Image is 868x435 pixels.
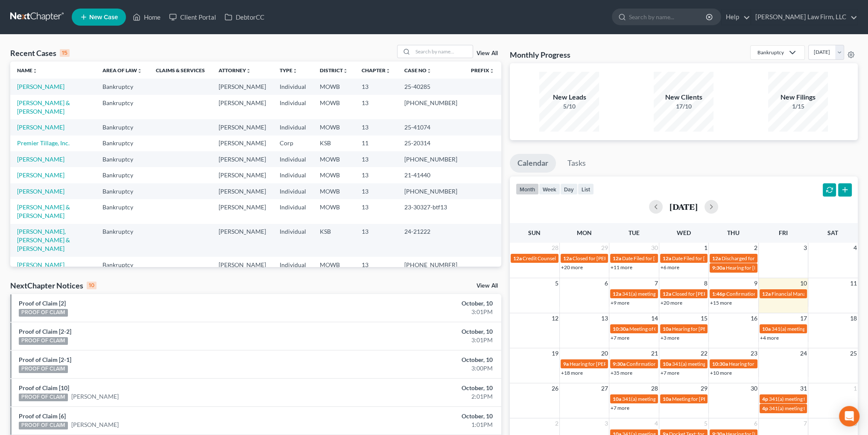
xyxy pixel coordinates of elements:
[149,62,212,79] th: Claims & Services
[613,291,621,297] span: 12a
[129,9,165,25] a: Home
[340,308,493,316] div: 3:01PM
[672,326,739,332] span: Hearing for [PERSON_NAME]
[413,45,473,58] input: Search by name...
[570,361,636,367] span: Hearing for [PERSON_NAME]
[96,135,149,151] td: Bankruptcy
[613,326,628,332] span: 10:30a
[768,102,828,111] div: 1/15
[404,67,432,73] a: Case Nounfold_more
[17,83,64,90] a: [PERSON_NAME]
[273,199,313,223] td: Individual
[611,370,632,376] a: +35 more
[313,167,355,183] td: MOWB
[273,79,313,94] td: Individual
[672,255,789,262] span: Date Filed for [PERSON_NAME] & [PERSON_NAME]
[386,68,391,73] i: unfold_more
[212,167,273,183] td: [PERSON_NAME]
[577,229,592,236] span: Mon
[313,95,355,119] td: MOWB
[768,92,828,102] div: New Filings
[246,68,251,73] i: unfold_more
[769,396,851,402] span: 341(a) meeting for [PERSON_NAME]
[604,418,609,429] span: 3
[10,280,96,291] div: NextChapter Notices
[362,67,391,73] a: Chapterunfold_more
[762,396,768,402] span: 4p
[729,361,787,367] span: Hearing for 1 Big Red, LLC
[528,229,541,236] span: Sun
[17,261,64,268] a: [PERSON_NAME]
[654,92,713,102] div: New Clients
[757,49,784,56] div: Bankruptcy
[762,405,768,411] span: 4p
[600,243,609,253] span: 29
[397,79,464,94] td: 25-40285
[355,183,397,199] td: 13
[19,356,71,363] a: Proof of Claim [2-1]
[539,183,560,195] button: week
[563,255,572,262] span: 12a
[654,102,713,111] div: 17/10
[17,228,70,252] a: [PERSON_NAME], [PERSON_NAME] & [PERSON_NAME]
[753,418,758,429] span: 6
[849,313,858,323] span: 18
[510,154,556,173] a: Calendar
[710,370,732,376] a: +10 more
[19,384,69,391] a: Proof of Claim [10]
[650,243,659,253] span: 30
[604,278,609,288] span: 6
[340,412,493,420] div: October, 10
[799,348,808,359] span: 24
[355,257,397,273] td: 13
[212,151,273,167] td: [PERSON_NAME]
[663,361,671,367] span: 10a
[600,383,609,394] span: 27
[751,9,857,25] a: [PERSON_NAME] Law Firm, LLC
[712,265,725,271] span: 9:30a
[427,68,432,73] i: unfold_more
[849,348,858,359] span: 25
[611,405,629,411] a: +7 more
[397,135,464,151] td: 25-20314
[853,383,858,394] span: 1
[628,229,640,236] span: Tue
[355,199,397,223] td: 13
[212,135,273,151] td: [PERSON_NAME]
[397,257,464,273] td: [PHONE_NUMBER]
[700,348,708,359] span: 22
[219,67,251,73] a: Attorneyunfold_more
[60,49,70,57] div: 15
[280,67,298,73] a: Typeunfold_more
[554,278,559,288] span: 5
[137,68,142,73] i: unfold_more
[19,309,68,317] div: PROOF OF CLAIM
[551,243,559,253] span: 28
[578,183,594,195] button: list
[397,199,464,223] td: 23-30327-btf13
[313,224,355,257] td: KSB
[672,361,800,367] span: 341(a) meeting for [PERSON_NAME] & [PERSON_NAME]
[611,264,632,270] a: +11 more
[611,300,629,306] a: +9 more
[753,278,758,288] span: 9
[96,151,149,167] td: Bankruptcy
[560,154,593,173] a: Tasks
[212,199,273,223] td: [PERSON_NAME]
[96,257,149,273] td: Bankruptcy
[355,167,397,183] td: 13
[839,406,859,426] div: Open Intercom Messenger
[769,405,851,411] span: 341(a) meeting for [PERSON_NAME]
[799,383,808,394] span: 31
[613,255,621,262] span: 12a
[560,183,578,195] button: day
[750,383,758,394] span: 30
[17,203,70,219] a: [PERSON_NAME] & [PERSON_NAME]
[712,361,728,367] span: 10:30a
[551,348,559,359] span: 19
[516,183,539,195] button: month
[17,188,64,195] a: [PERSON_NAME]
[313,257,355,273] td: MOWB
[273,119,313,135] td: Individual
[660,335,679,341] a: +3 more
